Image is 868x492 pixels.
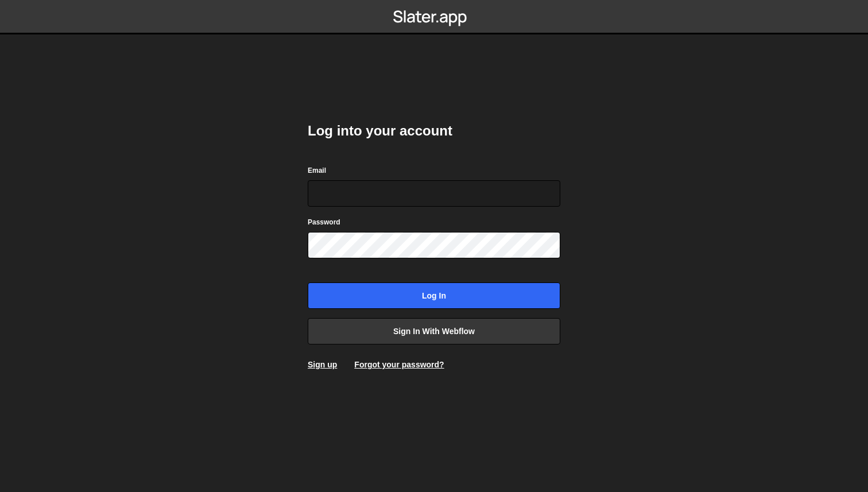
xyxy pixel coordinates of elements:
[308,122,560,140] h2: Log into your account
[308,318,560,344] a: Sign in with Webflow
[308,165,326,176] label: Email
[308,216,340,228] label: Password
[308,282,560,309] input: Log in
[308,360,337,369] a: Sign up
[354,360,444,369] a: Forgot your password?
